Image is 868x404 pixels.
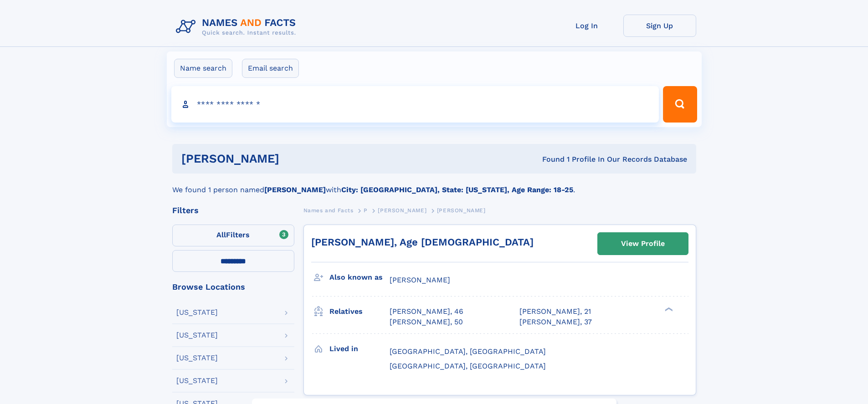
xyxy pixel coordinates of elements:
[437,207,486,214] span: [PERSON_NAME]
[176,332,218,339] div: [US_STATE]
[378,205,426,216] a: [PERSON_NAME]
[329,304,390,319] h3: Relatives
[378,207,426,214] span: [PERSON_NAME]
[176,377,218,384] div: [US_STATE]
[171,86,659,123] input: search input
[663,86,697,123] button: Search Button
[172,206,294,215] div: Filters
[242,59,299,78] label: Email search
[364,207,368,214] span: P
[329,341,390,357] h3: Lived in
[311,236,534,248] a: [PERSON_NAME], Age [DEMOGRAPHIC_DATA]
[172,283,294,291] div: Browse Locations
[663,307,673,312] div: ❯
[390,276,450,284] span: [PERSON_NAME]
[390,317,463,327] a: [PERSON_NAME], 50
[621,233,665,254] div: View Profile
[411,154,687,164] div: Found 1 Profile In Our Records Database
[519,317,592,327] a: [PERSON_NAME], 37
[550,15,623,37] a: Log In
[341,185,573,194] b: City: [GEOGRAPHIC_DATA], State: [US_STATE], Age Range: 18-25
[216,230,226,239] span: All
[264,185,326,194] b: [PERSON_NAME]
[172,15,303,39] img: Logo Names and Facts
[303,205,354,216] a: Names and Facts
[172,225,294,246] label: Filters
[172,174,696,195] div: We found 1 person named with .
[390,362,546,370] span: [GEOGRAPHIC_DATA], [GEOGRAPHIC_DATA]
[598,233,688,255] a: View Profile
[176,309,218,316] div: [US_STATE]
[623,15,696,37] a: Sign Up
[519,307,591,317] a: [PERSON_NAME], 21
[364,205,368,216] a: P
[390,307,463,317] a: [PERSON_NAME], 46
[174,59,232,78] label: Name search
[176,354,218,362] div: [US_STATE]
[329,270,390,285] h3: Also known as
[181,153,411,164] h1: [PERSON_NAME]
[390,347,546,356] span: [GEOGRAPHIC_DATA], [GEOGRAPHIC_DATA]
